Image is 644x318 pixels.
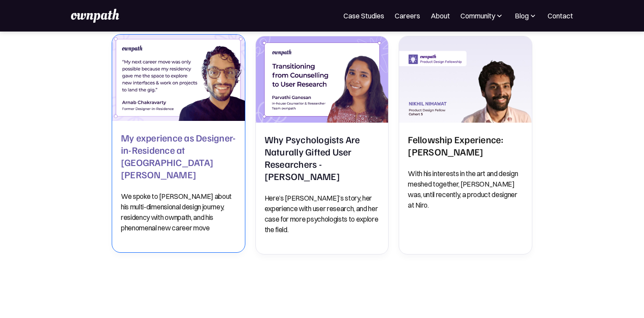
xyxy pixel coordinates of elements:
img: Fellowship Experience: Nikhil Nimawat [399,36,532,123]
h2: Fellowship Experience: [PERSON_NAME] [408,133,523,158]
p: We spoke to [PERSON_NAME] about his multi-dimensional design journey, residency with ownpath, and... [121,191,236,233]
p: Here’s [PERSON_NAME]’s story, her experience with user research, and her case for more psychologi... [265,193,380,235]
div: Blog [514,11,537,21]
a: Case Studies [343,11,384,21]
a: Why Psychologists Are Naturally Gifted User Researchers - Parvathi GanesanWhy Psychologists Are N... [255,36,389,254]
div: Community [460,11,495,21]
h2: My experience as Designer-in-Residence at [GEOGRAPHIC_DATA][PERSON_NAME] [121,131,236,180]
a: About [431,11,450,21]
p: With his interests in the art and design meshed together, [PERSON_NAME] was, until recently, a pr... [408,168,523,210]
h2: Why Psychologists Are Naturally Gifted User Researchers - [PERSON_NAME] [265,133,380,182]
a: Contact [548,11,573,21]
img: My experience as Designer-in-Residence at ownpath - Arnab Chakravarty [109,32,248,123]
a: Careers [395,11,420,21]
a: Fellowship Experience: Nikhil NimawatFellowship Experience: [PERSON_NAME]With his interests in th... [399,36,532,254]
div: Community [460,11,504,21]
img: Why Psychologists Are Naturally Gifted User Researchers - Parvathi Ganesan [256,36,389,122]
div: Blog [515,11,529,21]
a: My experience as Designer-in-Residence at ownpath - Arnab ChakravartyMy experience as Designer-in... [112,34,245,253]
